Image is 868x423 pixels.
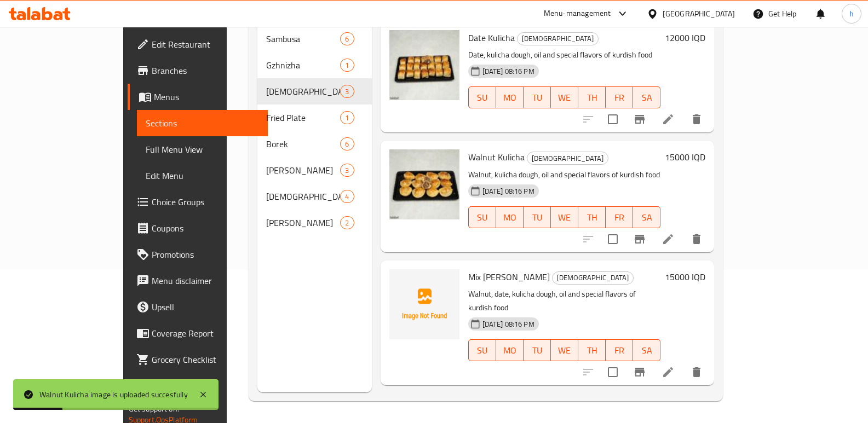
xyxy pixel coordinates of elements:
span: FR [610,90,629,106]
span: Edit Restaurant [152,38,260,51]
span: MO [501,90,519,106]
p: Date, kulicha dough, oil and special flavors of kurdish food [468,48,661,62]
span: [PERSON_NAME] [266,216,340,229]
div: Kulicha [552,271,634,285]
span: 1 [341,60,353,71]
h6: 15000 IQD [665,269,705,285]
a: Promotions [128,241,268,268]
span: TU [528,210,547,225]
span: FR [610,210,629,225]
span: SA [637,210,656,225]
span: Mix [PERSON_NAME] [468,269,550,285]
a: Coverage Report [128,320,268,346]
button: Branch-specific-item [626,226,653,252]
span: Fried Plate [266,111,340,124]
span: SU [473,90,492,106]
span: TH [583,343,601,358]
span: [DATE] 08:16 PM [478,319,539,329]
div: Kulicha [527,152,608,165]
div: Gzhnizha1 [257,52,372,78]
span: Branches [152,64,260,77]
h6: 12000 IQD [665,30,705,45]
a: Grocery Checklist [128,346,268,373]
span: [DATE] 08:16 PM [478,66,539,77]
div: items [340,190,354,203]
span: [DEMOGRAPHIC_DATA] [518,32,598,45]
div: Borek6 [257,131,372,157]
a: Edit Menu [137,163,268,189]
span: Select to update [601,108,624,131]
a: Menu disclaimer [128,268,268,294]
span: Select to update [601,361,624,384]
button: WE [551,206,578,228]
span: 4 [341,192,353,202]
div: items [340,32,354,45]
button: delete [683,359,710,385]
div: [DEMOGRAPHIC_DATA][PERSON_NAME]4 [257,183,372,210]
button: SU [468,86,496,108]
button: SU [468,339,496,361]
span: SU [473,343,492,358]
span: [PERSON_NAME] [266,164,340,177]
button: SA [633,339,660,361]
span: Edit Menu [146,169,260,182]
button: FR [606,339,633,361]
div: Kulicha [517,32,599,45]
div: Yoghurt Kubbeh [266,216,340,229]
button: delete [683,226,710,252]
span: MO [501,343,519,358]
span: SU [473,210,492,225]
span: Coverage Report [152,327,260,340]
button: Branch-specific-item [626,359,653,385]
a: Upsell [128,294,268,320]
button: FR [606,206,633,228]
span: Coupons [152,222,260,235]
button: TU [524,206,551,228]
button: SU [468,206,496,228]
span: 6 [341,34,353,44]
button: WE [551,86,578,108]
div: items [340,85,354,98]
a: Full Menu View [137,136,268,163]
span: 2 [341,218,353,228]
img: Mix Kulicha [389,269,459,339]
span: Menu disclaimer [152,274,260,287]
img: Date Kulicha [389,30,459,100]
span: Gzhnizha [266,59,340,72]
button: delete [683,106,710,132]
span: Borek [266,137,340,150]
button: MO [496,339,524,361]
span: 6 [341,139,353,149]
span: TU [528,90,547,106]
span: [DEMOGRAPHIC_DATA] [266,85,340,98]
span: Upsell [152,300,260,314]
span: WE [555,343,574,358]
button: TH [578,86,606,108]
div: Halabi Kubbeh [266,190,340,203]
span: Promotions [152,248,260,261]
span: [DEMOGRAPHIC_DATA] [553,271,633,284]
span: WE [555,210,574,225]
button: WE [551,339,578,361]
span: MO [501,210,519,225]
div: items [340,216,354,229]
span: h [849,8,854,20]
span: SA [637,90,656,106]
span: Choice Groups [152,195,260,208]
div: Walnut Kulicha image is uploaded succesfully [39,389,188,401]
span: Walnut Kulicha [468,149,525,165]
div: Fried Plate1 [257,105,372,131]
div: [GEOGRAPHIC_DATA] [663,8,735,20]
span: Sambusa [266,32,340,45]
p: Walnut, kulicha dough, oil and special flavors of kurdish food [468,168,661,182]
button: TH [578,206,606,228]
span: TH [583,90,601,106]
button: SA [633,86,660,108]
span: Menus [154,90,260,103]
h6: 15000 IQD [665,149,705,165]
div: Hamz Kubbeh [266,164,340,177]
span: 1 [341,113,353,123]
span: TH [583,210,601,225]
